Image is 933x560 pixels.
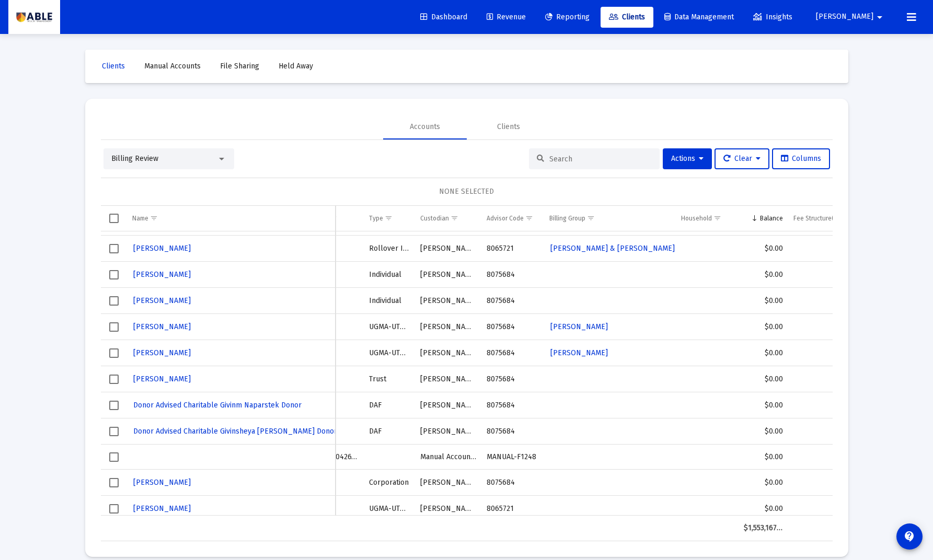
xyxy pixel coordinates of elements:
td: $0.00 [739,340,788,366]
span: Dashboard [420,13,467,21]
span: [PERSON_NAME] [133,478,191,487]
a: Data Management [656,7,742,28]
td: 8075684 [481,392,544,418]
div: Type [369,214,383,223]
span: Show filter options for column 'Advisor Code' [525,214,533,222]
div: Select all [109,214,119,223]
span: Donor Advised Charitable Givinm Naparstek Donor [133,401,302,410]
td: 8065721 [481,236,544,262]
td: [PERSON_NAME] [415,340,481,366]
td: Individual [364,288,415,314]
span: Show filter options for column 'Household' [713,214,721,222]
input: Search [549,155,652,164]
button: Actions [663,148,712,169]
td: 8075684 [481,340,544,366]
td: Column Fee Structure(s) [788,206,860,231]
div: $1,553,167.74 [744,523,783,533]
button: [PERSON_NAME] [803,6,899,27]
td: UGMA-UTMA [364,314,415,340]
td: DAF [364,418,415,445]
div: Billing Group [549,214,585,223]
td: 8075684 [481,366,544,392]
td: $0.00 [739,496,788,522]
td: Corporation [364,470,415,496]
span: [PERSON_NAME] [550,322,608,331]
td: 8075684 [481,470,544,496]
a: Insights [745,7,801,28]
td: 8075684 [481,262,544,288]
div: Fee Structure(s) [793,214,839,223]
a: Manual Accounts [136,56,209,77]
a: Dashboard [412,7,476,28]
span: Clients [102,62,125,71]
td: $0.00 [739,314,788,340]
span: [PERSON_NAME] [133,244,191,253]
a: Clients [601,7,653,28]
button: [PERSON_NAME] [132,371,192,387]
td: Trust [364,366,415,392]
div: Select row [109,348,119,358]
div: Select row [109,322,119,332]
span: [PERSON_NAME] [133,375,191,383]
td: 8075684 [481,314,544,340]
td: Rollover IRA [364,236,415,262]
td: $0.00 [739,445,788,470]
span: Show filter options for column 'Billing Group' [587,214,595,222]
button: [PERSON_NAME] [132,267,192,282]
span: [PERSON_NAME] [133,322,191,331]
div: Select row [109,375,119,384]
span: Actions [671,154,704,163]
span: [PERSON_NAME] [550,348,608,357]
a: [PERSON_NAME] [549,319,609,334]
button: [PERSON_NAME] [132,319,192,334]
td: MANUAL-F1248 [481,445,544,470]
td: Column Billing Group [544,206,676,231]
div: Custodian [420,214,449,223]
div: NONE SELECTED [109,186,824,197]
span: [PERSON_NAME] [816,13,873,21]
td: $0.00 [739,418,788,445]
span: Clients [609,13,645,21]
td: $0.00 [739,236,788,262]
mat-icon: contact_support [903,530,916,543]
td: DAF [364,392,415,418]
a: [PERSON_NAME] & [PERSON_NAME] [549,241,676,256]
div: Name [132,214,148,223]
td: Column Type [364,206,415,231]
span: Insights [753,13,792,21]
div: Advisor Code [487,214,524,223]
a: Clients [94,56,133,77]
span: [PERSON_NAME] [133,504,191,513]
td: $0.00 [739,392,788,418]
button: [PERSON_NAME] [132,241,192,256]
td: [PERSON_NAME] [415,262,481,288]
div: Select row [109,244,119,253]
button: Donor Advised Charitable Givinm Naparstek Donor [132,398,303,413]
span: Columns [781,154,821,163]
mat-icon: arrow_drop_down [873,7,886,28]
div: Balance [760,214,783,223]
span: Manual Accounts [144,62,201,71]
td: UGMA-UTMA [364,496,415,522]
div: Select row [109,478,119,487]
td: $0.00 [739,470,788,496]
td: 8075684 [481,288,544,314]
td: Column Custodian [415,206,481,231]
div: Data grid [101,206,833,541]
span: Reporting [545,13,590,21]
span: Clear [723,154,761,163]
button: Clear [715,148,769,169]
span: Show filter options for column 'Type' [385,214,393,222]
td: [PERSON_NAME] [415,470,481,496]
a: File Sharing [212,56,268,77]
button: [PERSON_NAME] [132,345,192,360]
span: Data Management [664,13,734,21]
div: Select row [109,401,119,410]
div: Select row [109,427,119,436]
td: Column Name [127,206,336,231]
div: Clients [497,122,520,132]
span: Revenue [487,13,526,21]
td: [PERSON_NAME] [415,236,481,262]
td: UGMA-UTMA [364,340,415,366]
td: 8075684 [481,418,544,445]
